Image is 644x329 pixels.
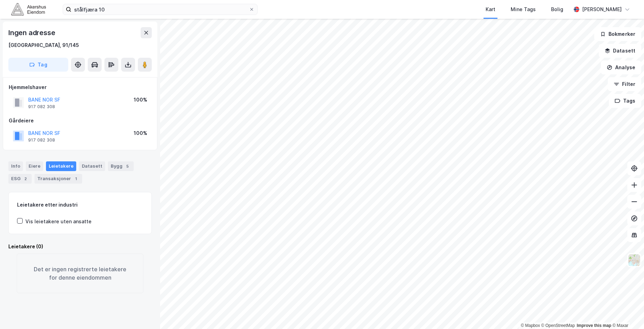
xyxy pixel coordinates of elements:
[25,217,92,226] div: Vis leietakere uten ansatte
[582,5,622,14] div: [PERSON_NAME]
[594,27,641,41] button: Bokmerker
[134,96,147,104] div: 100%
[486,5,495,14] div: Kart
[8,242,152,251] div: Leietakere (0)
[26,161,43,171] div: Eiere
[609,296,644,329] iframe: Chat Widget
[511,5,536,14] div: Mine Tags
[599,44,641,58] button: Datasett
[8,58,68,72] button: Tag
[8,174,32,184] div: ESG
[521,323,540,328] a: Mapbox
[17,254,143,293] div: Det er ingen registrerte leietakere for denne eiendommen
[577,323,611,328] a: Improve this map
[79,161,105,171] div: Datasett
[9,83,151,91] div: Hjemmelshaver
[108,161,134,171] div: Bygg
[134,129,147,137] div: 100%
[28,104,55,110] div: 917 082 308
[551,5,563,14] div: Bolig
[8,27,56,38] div: Ingen adresse
[22,175,29,182] div: 2
[71,4,249,15] input: Søk på adresse, matrikkel, gårdeiere, leietakere eller personer
[608,77,641,91] button: Filter
[628,254,641,267] img: Z
[11,3,46,15] img: akershus-eiendom-logo.9091f326c980b4bce74ccdd9f866810c.svg
[541,323,575,328] a: OpenStreetMap
[28,137,55,143] div: 917 082 308
[17,201,143,209] div: Leietakere etter industri
[124,163,131,170] div: 5
[72,175,79,182] div: 1
[609,94,641,108] button: Tags
[601,61,641,74] button: Analyse
[8,161,23,171] div: Info
[8,41,79,49] div: [GEOGRAPHIC_DATA], 91/145
[9,117,151,125] div: Gårdeiere
[34,174,82,184] div: Transaksjoner
[46,161,76,171] div: Leietakere
[609,296,644,329] div: Kontrollprogram for chat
